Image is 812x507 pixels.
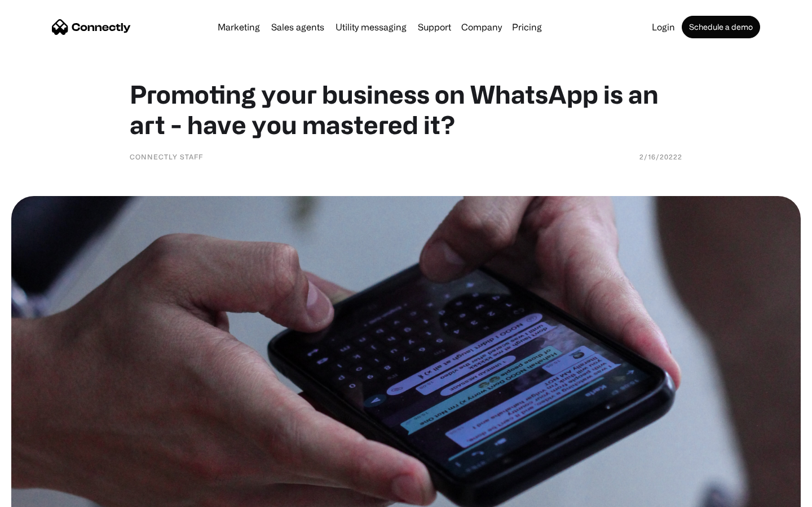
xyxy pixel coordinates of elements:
h1: Promoting your business on WhatsApp is an art - have you mastered it? [130,79,682,140]
a: Utility messaging [331,23,411,32]
a: Login [647,23,679,32]
div: 2/16/20222 [639,151,682,162]
a: Marketing [213,23,264,32]
a: Pricing [507,23,546,32]
a: Schedule a demo [682,16,760,38]
div: Connectly Staff [130,151,203,162]
div: Company [461,19,502,35]
a: Support [413,23,456,32]
ul: Language list [23,487,68,503]
a: Sales agents [267,23,329,32]
aside: Language selected: English [11,487,68,503]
